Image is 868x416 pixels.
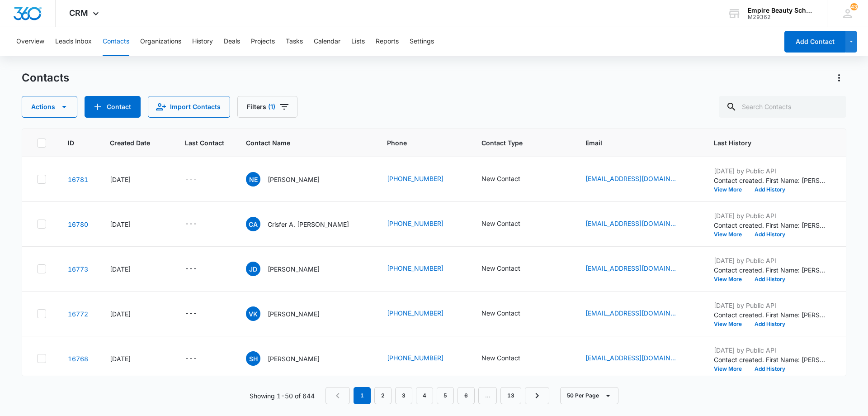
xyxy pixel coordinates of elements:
div: --- [185,219,197,230]
span: VK [246,306,260,321]
a: Next Page [525,387,549,404]
p: Contact created. First Name: [PERSON_NAME] Last Name: [PERSON_NAME] Source: Form - Contact Us Sta... [714,310,827,320]
button: Add History [748,366,792,372]
span: Last Contact [185,138,224,148]
a: Navigate to contact details page for Siobhan Hameline [68,355,88,363]
a: [EMAIL_ADDRESS][DOMAIN_NAME] [585,219,676,228]
div: Phone - +1 (603) 441-8100 - Select to Edit Field [387,219,460,230]
button: View More [714,187,748,192]
button: Contacts [103,27,129,56]
button: Tasks [286,27,303,56]
p: Crisfer A. [PERSON_NAME] [268,220,349,229]
nav: Pagination [325,387,549,404]
div: Email - jillianbrooke1102@gmail.com - Select to Edit Field [585,263,692,274]
button: Add History [748,277,792,282]
div: Phone - (603) 502-0072 - Select to Edit Field [387,263,460,274]
a: [PHONE_NUMBER] [387,263,443,273]
span: Contact Type [481,138,551,148]
button: View More [714,232,748,237]
a: Page 13 [500,387,521,404]
p: [PERSON_NAME] [268,264,320,274]
div: Contact Name - Jillian Demers - Select to Edit Field [246,262,336,276]
div: Contact Name - Nicole Eaton - Select to Edit Field [246,172,336,186]
button: View More [714,277,748,282]
p: [DATE] by Public API [714,345,827,355]
span: (1) [268,104,275,110]
a: Page 4 [416,387,433,404]
button: Reports [376,27,399,56]
p: Contact created. First Name: [PERSON_NAME] Last Name: [PERSON_NAME] Source: Form - Contact Us Sta... [714,355,827,364]
div: Contact Type - New Contact - Select to Edit Field [481,219,537,230]
div: Last Contact - - Select to Edit Field [185,219,213,230]
span: Created Date [110,138,150,148]
p: [DATE] by Public API [714,166,827,176]
div: Last Contact - - Select to Edit Field [185,174,213,185]
span: JD [246,262,260,276]
span: 43 [850,3,858,10]
span: CA [246,217,260,231]
span: SH [246,351,260,366]
button: Overview [16,27,44,56]
div: New Contact [481,174,520,183]
button: Settings [410,27,434,56]
span: Contact Name [246,138,352,148]
div: Email - eloraday1234@yahoo.com - Select to Edit Field [585,174,692,185]
div: Phone - +1 (603) 944-7082 - Select to Edit Field [387,174,460,185]
a: [PHONE_NUMBER] [387,308,443,318]
div: --- [185,263,197,274]
button: 50 Per Page [560,387,618,404]
div: Last Contact - - Select to Edit Field [185,308,213,319]
button: Filters [237,96,297,118]
span: CRM [69,8,88,18]
button: Deals [224,27,240,56]
p: [PERSON_NAME] [268,309,320,319]
div: [DATE] [110,220,163,229]
button: History [192,27,213,56]
div: Email - siobhanhameline@gmail.com - Select to Edit Field [585,353,692,364]
a: [PHONE_NUMBER] [387,174,443,183]
button: Organizations [140,27,181,56]
button: Leads Inbox [55,27,92,56]
div: [DATE] [110,354,163,363]
button: Lists [351,27,365,56]
div: Phone - (413) 834-0464 - Select to Edit Field [387,308,460,319]
a: [PHONE_NUMBER] [387,353,443,363]
div: New Contact [481,308,520,318]
p: Contact created. First Name: [PERSON_NAME] Last Name: [PERSON_NAME] Source: Form - Facebook Statu... [714,176,827,185]
button: Add History [748,321,792,327]
span: Last History [714,138,814,148]
a: [EMAIL_ADDRESS][DOMAIN_NAME] [585,174,676,183]
button: Actions [832,71,846,85]
h1: Contacts [22,71,69,85]
div: --- [185,308,197,319]
span: Email [585,138,679,148]
p: [DATE] by Public API [714,256,827,265]
p: Showing 1-50 of 644 [250,391,315,401]
div: [DATE] [110,264,163,274]
a: [EMAIL_ADDRESS][DOMAIN_NAME] [585,353,676,363]
div: account id [748,14,814,20]
a: [EMAIL_ADDRESS][DOMAIN_NAME] [585,308,676,318]
div: Contact Name - Crisfer A. Adolfo - Select to Edit Field [246,217,365,231]
span: NE [246,172,260,186]
a: [PHONE_NUMBER] [387,219,443,228]
div: notifications count [850,3,858,10]
a: Navigate to contact details page for Jillian Demers [68,265,88,273]
div: [DATE] [110,175,163,184]
div: --- [185,174,197,185]
div: New Contact [481,219,520,228]
p: Contact created. First Name: [PERSON_NAME] Last Name: [PERSON_NAME] Source: Form - Contact Us Sta... [714,265,827,275]
button: View More [714,321,748,327]
button: Import Contacts [148,96,230,118]
button: View More [714,366,748,372]
div: Contact Type - New Contact - Select to Edit Field [481,353,537,364]
div: Contact Type - New Contact - Select to Edit Field [481,263,537,274]
a: Page 2 [374,387,392,404]
a: Page 6 [458,387,475,404]
div: Email - vilamayaking@gmail.com - Select to Edit Field [585,308,692,319]
div: Contact Type - New Contact - Select to Edit Field [481,174,537,185]
div: Contact Name - Vila King - Select to Edit Field [246,306,336,321]
p: [PERSON_NAME] [268,354,320,363]
div: New Contact [481,353,520,363]
a: Page 5 [437,387,454,404]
